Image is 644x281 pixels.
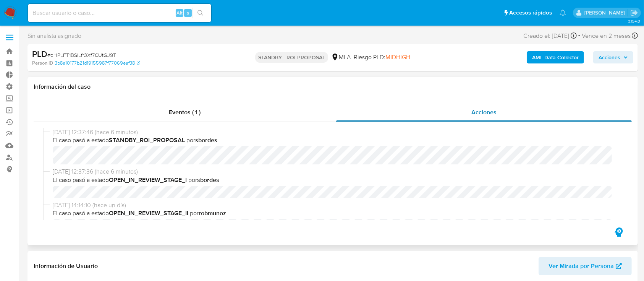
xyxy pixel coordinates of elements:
[630,9,638,17] a: Salir
[331,53,351,62] div: MLA
[169,108,201,117] span: Eventos ( 1 )
[32,48,47,60] b: PLD
[255,52,328,63] p: STANDBY - ROI PROPOSAL
[34,83,632,91] h1: Información del caso
[53,167,620,176] span: [DATE] 12:37:36 (hace 6 minutos)
[109,175,187,184] b: OPEN_IN_REVIEW_STAGE_I
[176,9,183,16] span: Alt
[527,51,584,63] button: AML Data Collector
[53,176,620,184] span: El caso pasó a estado por
[199,209,226,218] b: robmunoz
[523,31,577,41] div: Creado el: [DATE]
[109,136,185,145] b: STANDBY_ROI_PROPOSAL
[28,8,211,18] input: Buscar usuario o caso...
[539,257,632,275] button: Ver Mirada por Persona
[53,136,620,145] span: El caso pasó a estado por
[532,51,579,63] b: AML Data Collector
[584,9,628,16] p: ezequiel.castrillon@mercadolibre.com
[187,9,189,16] span: s
[385,53,410,62] span: MIDHIGH
[53,128,620,136] span: [DATE] 12:37:46 (hace 6 minutos)
[197,175,219,184] b: sbordes
[354,53,410,62] span: Riesgo PLD:
[549,257,614,275] span: Ver Mirada por Persona
[109,209,188,218] b: OPEN_IN_REVIEW_STAGE_II
[28,32,81,40] span: Sin analista asignado
[509,9,552,17] span: Accesos rápidos
[578,31,580,41] span: -
[53,209,620,218] span: El caso pasó a estado por
[47,51,116,59] span: # qHPLFT1BSiLfr3Xf7CUtGJ9T
[34,262,98,270] h1: Información de Usuario
[195,136,217,145] b: sbordes
[582,32,631,40] span: Vence en 2 meses
[32,60,53,67] b: Person ID
[55,60,140,67] a: 3b8e10177b21d19155987f77069eaf38
[193,8,208,18] button: search-icon
[53,201,620,210] span: [DATE] 14:14:10 (hace un día)
[471,108,497,117] span: Acciones
[560,10,566,16] a: Notificaciones
[593,51,633,63] button: Acciones
[599,51,620,63] span: Acciones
